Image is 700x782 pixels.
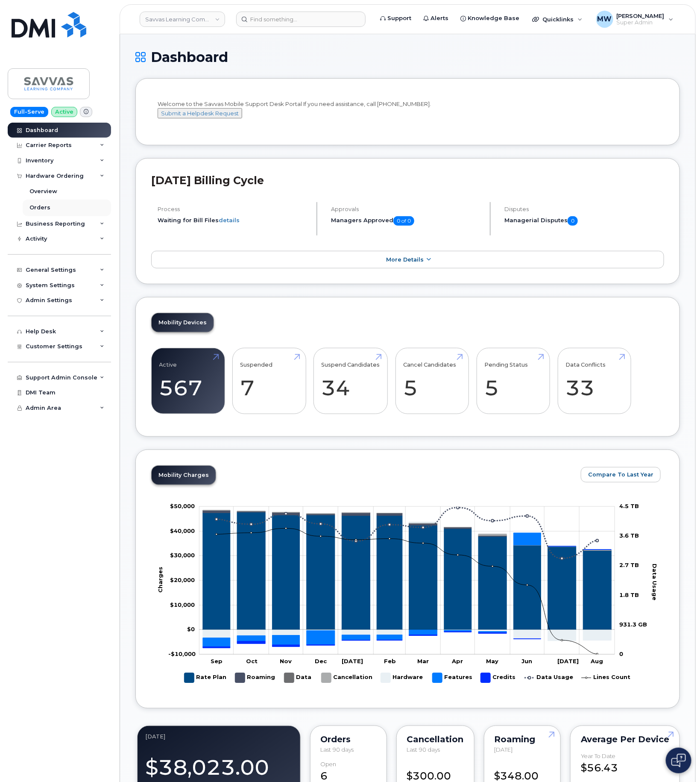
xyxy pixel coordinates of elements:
tspan: 2.7 TB [619,562,639,569]
h4: Approvals [331,206,483,212]
a: Suspend Candidates 34 [322,353,380,409]
span: More Details [386,256,424,263]
span: 0 of 0 [393,216,414,226]
h5: Managerial Disputes [504,216,664,226]
span: 0 [568,216,578,226]
a: Submit a Helpdesk Request [158,110,242,117]
g: Hardware [381,670,424,686]
g: $0 [170,576,195,583]
g: $0 [170,552,195,559]
img: Open chat [671,754,686,767]
h2: [DATE] Billing Cycle [151,174,664,187]
g: Legend [184,670,630,686]
g: $0 [170,527,195,534]
tspan: 931.3 GB [619,621,647,628]
div: Cancellation [407,736,464,743]
g: Credits [203,547,612,648]
div: Average per Device [581,736,669,743]
a: Pending Status 5 [484,353,542,409]
tspan: May [486,658,498,665]
a: Mobility Charges [152,466,216,485]
tspan: Aug [591,658,603,665]
tspan: $40,000 [170,527,195,534]
div: $56.43 [581,753,669,776]
span: Last 90 days [321,747,354,753]
g: Credits [480,670,516,686]
a: details [219,217,240,223]
h1: Dashboard [135,50,680,65]
h5: Managers Approved [331,216,483,226]
button: Submit a Helpdesk Request [158,108,242,119]
g: $0 [170,601,195,608]
tspan: Data Usage [651,564,658,600]
a: Mobility Devices [152,313,214,332]
g: Data Usage [524,670,573,686]
tspan: 1.8 TB [619,591,639,598]
tspan: Charges [157,567,164,593]
tspan: Mar [417,658,429,665]
a: Data Conflicts 33 [565,353,623,409]
div: Orders [321,736,376,743]
tspan: Oct [246,658,258,665]
tspan: $30,000 [170,552,195,559]
g: Roaming [235,670,275,686]
a: Active 567 [159,353,217,409]
g: $0 [168,650,196,657]
tspan: Dec [315,658,327,665]
tspan: 0 [619,650,623,657]
div: August 2025 [145,734,293,741]
div: Open [321,761,337,768]
g: Features [432,670,472,686]
g: Cancellation [321,670,372,686]
a: Cancel Candidates 5 [403,353,461,409]
tspan: -$10,000 [168,650,196,657]
a: Suspended 7 [240,353,298,409]
li: Waiting for Bill Files [158,216,309,224]
g: Cancellation [203,511,612,551]
tspan: [DATE] [557,658,579,665]
tspan: Jun [521,658,532,665]
g: Rate Plan [203,512,612,630]
div: Roaming [495,736,550,743]
div: Welcome to the Savvas Mobile Support Desk Portal If you need assistance, call [PHONE_NUMBER]. [158,100,658,126]
tspan: $20,000 [170,576,195,583]
div: Year to Date [581,753,615,760]
span: Compare To Last Year [588,470,653,479]
h4: Process [158,206,309,212]
h4: Disputes [504,206,664,212]
tspan: 3.6 TB [619,532,639,539]
g: Rate Plan [184,670,226,686]
tspan: $0 [187,626,195,633]
tspan: Nov [280,658,292,665]
span: Last 90 days [407,747,440,753]
span: [DATE] [495,747,513,753]
tspan: $10,000 [170,601,195,608]
tspan: Sep [211,658,223,665]
tspan: 4.5 TB [619,503,639,509]
g: $0 [170,503,195,509]
g: Lines Count [581,670,630,686]
tspan: [DATE] [342,658,363,665]
tspan: Apr [452,658,463,665]
button: Compare To Last Year [581,467,661,482]
g: Data [284,670,313,686]
tspan: Feb [384,658,396,665]
tspan: $50,000 [170,503,195,509]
